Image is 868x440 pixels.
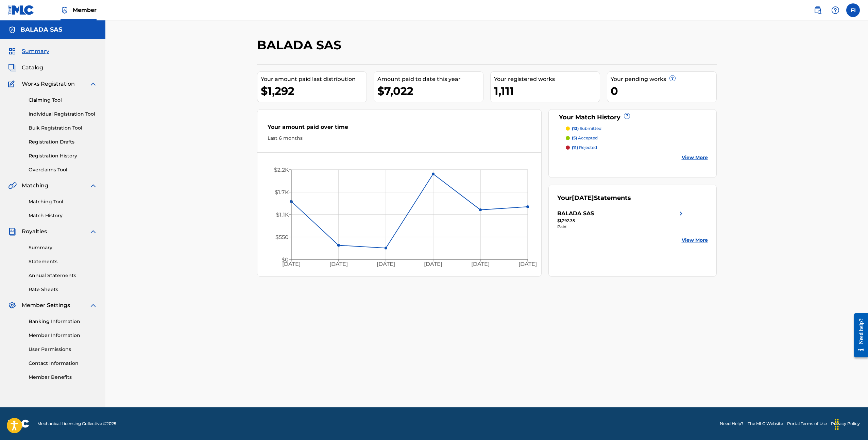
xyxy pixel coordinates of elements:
[682,237,708,244] a: View More
[29,272,97,279] a: Annual Statements
[518,261,537,268] tspan: [DATE]
[29,346,97,353] a: User Permissions
[572,135,577,140] span: (5)
[677,209,685,218] img: right chevron icon
[29,318,97,325] a: Banking Information
[424,261,442,268] tspan: [DATE]
[849,308,868,363] iframe: Resource Center
[29,244,97,251] a: Summary
[29,286,97,293] a: Rate Sheets
[557,209,685,230] a: BALADA SASright chevron icon$1,292.35Paid
[29,124,97,132] a: Bulk Registration Tool
[471,261,490,268] tspan: [DATE]
[89,227,97,236] img: expand
[572,145,578,150] span: (11)
[89,182,97,190] img: expand
[8,420,29,428] img: logo
[831,6,839,14] img: help
[89,80,97,88] img: expand
[377,83,483,99] div: $7,022
[29,332,97,339] a: Member Information
[37,421,116,427] span: Mechanical Licensing Collective © 2025
[22,47,49,55] span: Summary
[814,6,822,14] img: search
[624,113,630,119] span: ?
[831,414,842,435] div: Drag
[829,3,842,17] div: Help
[8,64,43,72] a: CatalogCatalog
[8,182,17,190] img: Matching
[572,126,579,131] span: (13)
[8,227,16,236] img: Royalties
[274,189,289,196] tspan: $1.7K
[29,111,97,118] a: Individual Registration Tool
[8,47,16,55] img: Summary
[720,421,744,427] a: Need Help?
[29,166,97,173] a: Overclaims Tool
[831,421,860,427] a: Privacy Policy
[29,374,97,381] a: Member Benefits
[29,97,97,104] a: Claiming Tool
[29,152,97,159] a: Registration History
[61,6,69,14] img: Top Rightsholder
[29,360,97,367] a: Contact Information
[787,421,827,427] a: Portal Terms of Use
[811,3,824,17] a: Public Search
[670,75,675,81] span: ?
[22,80,75,88] span: Works Registration
[29,258,97,265] a: Statements
[566,135,708,141] a: (5) accepted
[557,193,631,203] div: Your Statements
[20,26,62,34] h5: BALADA SAS
[566,145,708,151] a: (11) rejected
[89,301,97,309] img: expand
[257,37,345,53] h2: BALADA SAS
[22,182,48,190] span: Matching
[748,421,783,427] a: The MLC Website
[29,198,97,205] a: Matching Tool
[377,75,483,83] div: Amount paid to date this year
[494,83,600,99] div: 1,111
[29,212,97,219] a: Match History
[282,261,300,268] tspan: [DATE]
[8,26,16,34] img: Accounts
[377,261,395,268] tspan: [DATE]
[611,75,716,83] div: Your pending works
[682,154,708,161] a: View More
[557,218,685,224] div: $1,292.35
[261,75,367,83] div: Your amount paid last distribution
[557,113,708,122] div: Your Match History
[8,64,16,72] img: Catalog
[276,211,289,218] tspan: $1.1K
[274,167,289,173] tspan: $2.2K
[268,123,531,135] div: Your amount paid over time
[572,135,598,141] p: accepted
[8,47,49,55] a: SummarySummary
[22,227,47,236] span: Royalties
[268,135,531,142] div: Last 6 months
[22,301,70,309] span: Member Settings
[572,194,594,202] span: [DATE]
[566,125,708,132] a: (13) submitted
[611,83,716,99] div: 0
[261,83,367,99] div: $1,292
[8,5,34,15] img: MLC Logo
[834,407,868,440] iframe: Chat Widget
[494,75,600,83] div: Your registered works
[281,256,288,263] tspan: $0
[73,6,97,14] span: Member
[275,234,288,240] tspan: $550
[572,145,597,151] p: rejected
[557,224,685,230] div: Paid
[572,125,601,132] p: submitted
[557,209,594,218] div: BALADA SAS
[329,261,348,268] tspan: [DATE]
[8,80,17,88] img: Works Registration
[29,138,97,146] a: Registration Drafts
[8,301,16,309] img: Member Settings
[846,3,860,17] div: User Menu
[22,64,43,72] span: Catalog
